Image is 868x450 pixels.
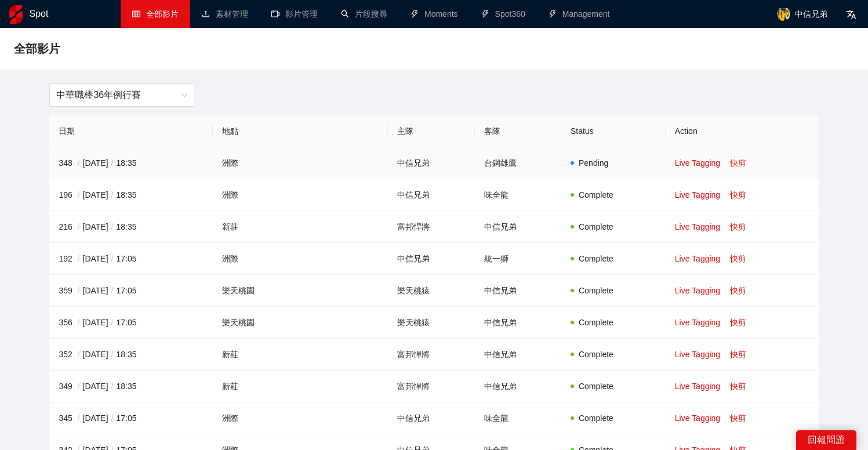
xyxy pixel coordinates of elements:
[388,307,474,339] td: 樂天桃猿
[730,190,746,199] a: 快剪
[49,179,213,211] td: 196 [DATE] 18:35
[675,158,720,168] a: Live Tagging
[475,275,561,307] td: 中信兄弟
[730,222,746,231] a: 快剪
[271,9,318,19] a: video-camera影片管理
[579,318,613,327] span: Complete
[475,243,561,275] td: 統一獅
[475,147,561,179] td: 台鋼雄鷹
[579,382,613,391] span: Complete
[213,243,388,275] td: 洲際
[675,413,720,423] a: Live Tagging
[108,350,117,359] span: /
[411,9,458,19] a: thunderboltMoments
[388,211,474,243] td: 富邦悍將
[675,222,720,231] a: Live Tagging
[730,286,746,295] a: 快剪
[108,254,117,263] span: /
[675,190,720,199] a: Live Tagging
[675,254,720,263] a: Live Tagging
[75,318,83,327] span: /
[579,286,613,295] span: Complete
[730,158,746,168] a: 快剪
[475,402,561,434] td: 味全龍
[388,147,474,179] td: 中信兄弟
[108,413,117,423] span: /
[388,179,474,211] td: 中信兄弟
[579,413,613,423] span: Complete
[579,222,613,231] span: Complete
[213,115,388,147] th: 地點
[475,339,561,371] td: 中信兄弟
[579,350,613,359] span: Complete
[481,9,525,19] a: thunderboltSpot360
[49,339,213,371] td: 352 [DATE] 18:35
[108,158,117,168] span: /
[49,402,213,434] td: 345 [DATE] 17:05
[75,158,83,168] span: /
[730,350,746,359] a: 快剪
[213,402,388,434] td: 洲際
[108,286,117,295] span: /
[213,371,388,402] td: 新莊
[213,179,388,211] td: 洲際
[213,307,388,339] td: 樂天桃園
[75,254,83,263] span: /
[213,147,388,179] td: 洲際
[108,190,117,199] span: /
[49,243,213,275] td: 192 [DATE] 17:05
[730,382,746,391] a: 快剪
[56,84,187,106] span: 中華職棒36年例行賽
[730,318,746,327] a: 快剪
[75,382,83,391] span: /
[776,7,790,21] img: avatar
[75,222,83,231] span: /
[75,413,83,423] span: /
[579,158,608,168] span: Pending
[475,211,561,243] td: 中信兄弟
[579,190,613,199] span: Complete
[475,179,561,211] td: 味全龍
[108,382,117,391] span: /
[675,382,720,391] a: Live Tagging
[388,402,474,434] td: 中信兄弟
[475,115,561,147] th: 客隊
[675,350,720,359] a: Live Tagging
[49,147,213,179] td: 348 [DATE] 18:35
[579,254,613,263] span: Complete
[561,115,666,147] th: Status
[666,115,819,147] th: Action
[9,5,23,24] img: logo
[49,115,213,147] th: 日期
[49,211,213,243] td: 216 [DATE] 18:35
[675,286,720,295] a: Live Tagging
[475,371,561,402] td: 中信兄弟
[14,39,60,58] span: 全部影片
[146,9,179,19] span: 全部影片
[388,243,474,275] td: 中信兄弟
[75,350,83,359] span: /
[213,275,388,307] td: 樂天桃園
[388,275,474,307] td: 樂天桃猿
[213,339,388,371] td: 新莊
[730,254,746,263] a: 快剪
[388,339,474,371] td: 富邦悍將
[796,430,856,450] div: 回報問題
[730,413,746,423] a: 快剪
[49,371,213,402] td: 349 [DATE] 18:35
[475,307,561,339] td: 中信兄弟
[388,371,474,402] td: 富邦悍將
[388,115,474,147] th: 主隊
[108,318,117,327] span: /
[549,9,610,19] a: thunderboltManagement
[75,286,83,295] span: /
[341,9,387,19] a: search片段搜尋
[132,10,140,18] span: table
[49,307,213,339] td: 356 [DATE] 17:05
[202,9,248,19] a: upload素材管理
[213,211,388,243] td: 新莊
[49,275,213,307] td: 359 [DATE] 17:05
[675,318,720,327] a: Live Tagging
[108,222,117,231] span: /
[75,190,83,199] span: /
